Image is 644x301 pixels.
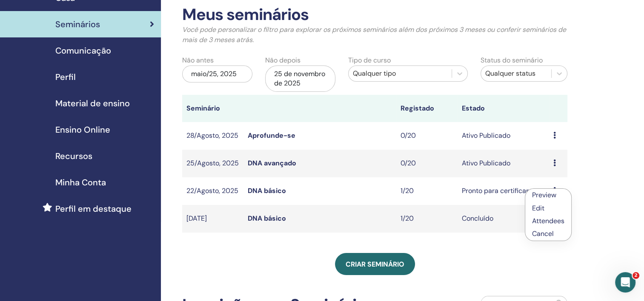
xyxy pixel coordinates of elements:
[348,55,391,65] label: Tipo de curso
[615,272,635,292] iframe: Intercom live chat
[396,177,458,205] td: 1/20
[55,44,111,57] span: Comunicação
[248,131,295,140] a: Aprofunde-se
[335,253,415,275] a: Criar seminário
[182,95,243,122] th: Seminário
[633,272,639,279] span: 2
[248,186,286,195] a: DNA básico
[457,122,549,150] td: Ativo Publicado
[485,68,547,79] div: Qualquer status
[182,5,567,25] h2: Meus seminários
[532,190,556,199] a: Preview
[55,123,110,136] span: Ensino Online
[457,150,549,177] td: Ativo Publicado
[55,71,76,83] span: Perfil
[353,68,448,79] div: Qualquer tipo
[55,176,106,189] span: Minha Conta
[532,229,564,239] p: Cancel
[396,205,458,233] td: 1/20
[265,65,335,92] div: 25 de novembro de 2025
[182,55,214,65] label: Não antes
[248,159,296,168] a: DNA avançado
[182,150,243,177] td: 25/Agosto, 2025
[396,150,458,177] td: 0/20
[396,122,458,150] td: 0/20
[182,205,243,233] td: [DATE]
[532,216,564,225] a: Attendees
[457,95,549,122] th: Estado
[182,25,567,45] p: Você pode personalizar o filtro para explorar os próximos seminários além dos próximos 3 meses ou...
[55,150,92,162] span: Recursos
[182,122,243,150] td: 28/Agosto, 2025
[396,95,458,122] th: Registado
[457,177,549,205] td: Pronto para certificar
[532,204,544,213] a: Edit
[481,55,543,65] label: Status do seminário
[182,65,252,82] div: maio/25, 2025
[346,260,404,269] span: Criar seminário
[265,55,301,65] label: Não depois
[457,205,549,233] td: Concluído
[55,97,130,110] span: Material de ensino
[182,177,243,205] td: 22/Agosto, 2025
[55,202,132,215] span: Perfil em destaque
[248,214,286,223] a: DNA básico
[55,18,100,31] span: Seminários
